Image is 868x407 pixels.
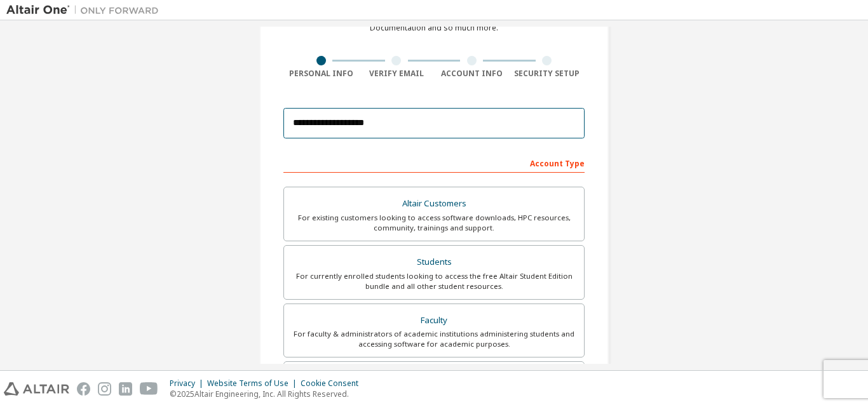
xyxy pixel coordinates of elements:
[292,213,576,233] div: For existing customers looking to access software downloads, HPC resources, community, trainings ...
[4,382,69,396] img: altair_logo.svg
[510,69,585,79] div: Security Setup
[301,378,366,389] div: Cookie Consent
[283,152,585,173] div: Account Type
[6,4,165,17] img: Altair One
[170,389,366,399] p: © 2025 Altair Engineering, Inc. All Rights Reserved.
[292,329,576,349] div: For faculty & administrators of academic institutions administering students and accessing softwa...
[434,69,510,79] div: Account Info
[292,195,576,213] div: Altair Customers
[292,253,576,271] div: Students
[77,382,90,396] img: facebook.svg
[207,378,301,389] div: Website Terms of Use
[98,382,111,396] img: instagram.svg
[359,69,435,79] div: Verify Email
[283,69,359,79] div: Personal Info
[140,382,158,396] img: youtube.svg
[170,378,207,389] div: Privacy
[292,271,576,291] div: For currently enrolled students looking to access the free Altair Student Edition bundle and all ...
[119,382,132,396] img: linkedin.svg
[292,312,576,330] div: Faculty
